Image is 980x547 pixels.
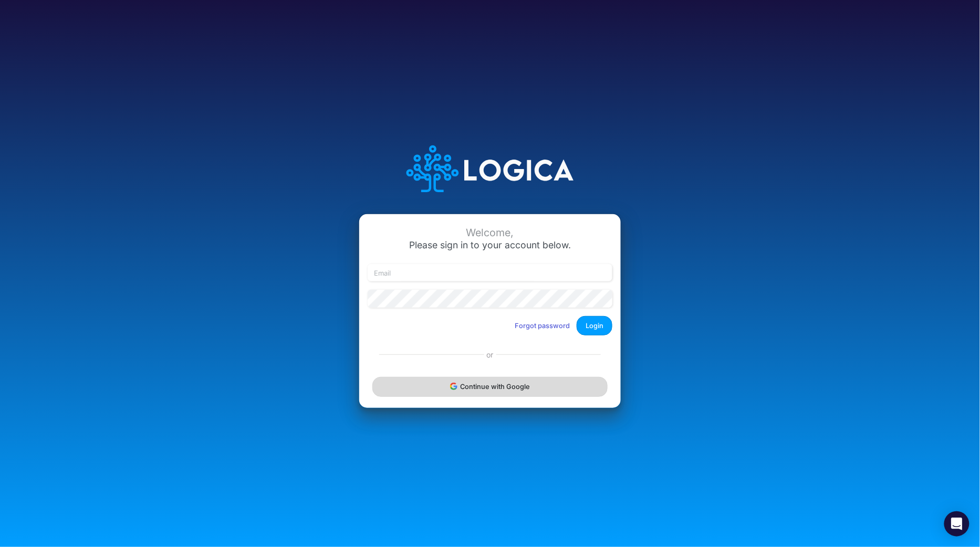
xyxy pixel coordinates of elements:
[944,511,969,537] div: Open Intercom Messenger
[508,317,577,334] button: Forgot password
[372,377,608,396] button: Continue with Google
[368,264,612,282] input: Email
[409,239,571,250] span: Please sign in to your account below.
[577,316,612,335] button: Login
[368,227,612,239] div: Welcome,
